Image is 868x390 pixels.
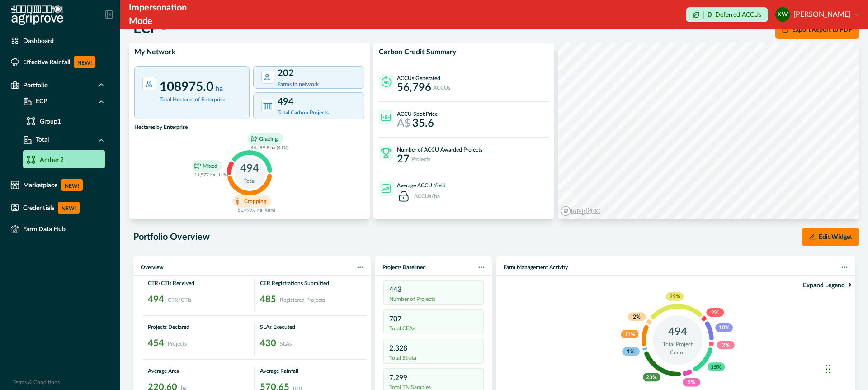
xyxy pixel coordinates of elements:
[379,181,393,196] div: Average ACCU Yield icon
[627,349,635,354] text: 1%
[826,356,831,383] div: Drag
[32,135,49,145] p: Total
[13,380,60,385] a: Terms & Conditions
[148,279,249,287] p: CTR/CTIs Received
[397,118,410,129] p: A$
[260,337,276,350] p: 430
[412,118,434,129] p: 35.6
[504,263,568,271] p: Farm Management Activity
[397,110,438,118] p: ACCU Spot Price
[160,95,241,104] p: Total Hectares of Enterprise
[168,339,187,348] p: Projects
[23,37,54,44] p: Dashboard
[722,342,729,348] text: 2%
[40,156,64,165] p: Amber 2
[141,263,164,271] p: Overview
[213,85,223,92] span: ha
[379,48,456,57] p: Carbon Credit Summary
[194,173,228,177] text: 11,577 ha (11%)
[389,354,478,362] p: Total Strata
[23,58,70,66] p: Effective Rainfall
[433,85,450,90] p: ACCUs
[23,204,54,211] p: Credentials
[397,74,450,82] p: ACCUs Generated
[278,95,359,109] p: 494
[260,293,276,306] p: 485
[260,279,361,287] p: CER Registrations Submitted
[397,146,482,154] p: Number of ACCU Awarded Projects
[74,56,95,68] p: NEW!
[411,157,430,162] p: Projects
[379,146,393,160] div: Number of ACCU Awarded Projects icon
[58,202,80,214] p: NEW!
[397,154,410,165] p: 27
[23,112,105,130] a: Group1
[389,314,478,324] p: 707
[711,364,722,370] text: 15%
[148,293,164,306] p: 494
[278,109,359,117] p: Total Carbon Projects
[133,230,210,244] p: Portfolio Overview
[278,80,359,88] p: Farms in network
[203,163,217,169] text: Mixed
[711,310,719,315] text: 2%
[823,347,868,390] iframe: Chat Widget
[803,279,849,290] span: Expand Legend
[7,33,113,49] a: Dashboard
[251,146,288,150] text: 44,499.9 ha (41%)
[237,208,275,213] text: 51,999.8 ha (48%)
[280,339,292,348] p: SLAs
[23,225,66,233] p: Farm Data Hub
[775,4,859,25] button: kieren whittock[PERSON_NAME]
[718,325,729,330] text: 10%
[7,176,113,195] a: MarketplaceNEW!
[160,82,241,92] p: 108975.0
[260,367,361,375] p: Average Rainfall
[23,150,105,168] a: Amber 2
[134,48,175,57] p: My Network
[558,43,859,219] canvas: Map
[168,295,191,304] p: CTR/CTIs
[633,314,641,319] text: 2%
[389,295,478,303] p: Number of Projects
[148,367,249,375] p: Average Area
[646,375,657,380] text: 23%
[259,136,278,142] text: Grazing
[624,332,635,337] text: 11%
[708,11,712,19] p: 0
[23,81,48,89] p: Portfolio
[280,295,325,304] p: Registered Projects
[7,198,113,217] a: CredentialsNEW!
[7,52,113,71] a: Effective RainfallNEW!
[389,343,478,354] p: 2,328
[148,337,164,350] p: 454
[379,110,393,124] div: ACCU Spot Price icon
[133,21,166,37] h5: ECP -
[715,11,761,18] p: Deferred ACCUs
[129,1,210,28] div: Impersonation Mode
[414,194,440,199] p: ACCUs/ha
[134,123,364,131] p: Hectares by Enterprise
[775,21,859,39] button: Export Report to PDF
[389,324,478,333] p: Total CEAs
[244,177,255,185] p: Total
[260,323,361,331] p: SLAs Executed
[382,263,426,271] p: Projects Baselined
[11,5,63,25] img: Logo
[802,228,859,246] button: Edit Widget
[23,181,57,189] p: Marketplace
[40,117,61,127] p: Group1
[561,206,600,216] a: Mapbox logo
[397,181,446,190] p: Average ACCU Yield
[389,372,478,383] p: 7,299
[389,284,478,295] p: 443
[669,294,680,299] text: 29%
[240,161,259,177] p: 494
[397,82,431,93] p: 56,796
[244,199,266,205] text: Cropping
[61,179,83,191] p: NEW!
[7,221,113,237] a: Farm Data Hub
[148,323,249,331] p: Projects Declared
[32,97,47,106] p: ECP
